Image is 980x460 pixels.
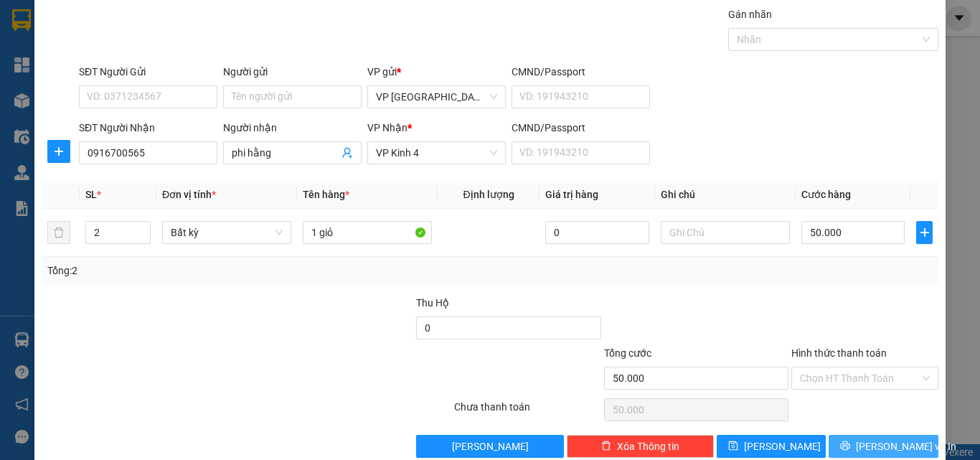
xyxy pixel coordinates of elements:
div: SĐT Người Gửi [79,64,217,80]
span: VP Nhận [367,122,407,133]
input: 0 [545,221,649,244]
span: Tên hàng [303,189,349,200]
span: Tổng cước [604,347,651,359]
div: Chưa thanh toán [453,399,603,424]
li: 0983 44 7777 [6,67,273,85]
button: printer[PERSON_NAME] và In [829,435,938,458]
div: CMND/Passport [512,120,650,136]
input: VD: Bàn, Ghế [303,221,432,244]
span: VP Sài Gòn [376,86,497,108]
span: VP Kinh 4 [376,142,497,164]
span: environment [83,34,94,46]
div: Người gửi [223,64,362,80]
span: [PERSON_NAME] [452,438,529,454]
span: Giá trị hàng [545,189,598,200]
span: user-add [341,147,353,159]
button: delete [47,221,70,244]
div: Tổng: 2 [47,263,380,278]
span: phone [83,70,94,82]
div: CMND/Passport [512,64,650,80]
span: SL [85,189,97,200]
span: Xóa Thông tin [617,438,679,454]
div: Người nhận [223,120,362,136]
span: [PERSON_NAME] và In [856,438,956,454]
span: plus [48,146,70,157]
button: plus [916,221,933,244]
span: Bất kỳ [171,222,283,243]
div: SĐT Người Nhận [79,120,217,136]
button: deleteXóa Thông tin [567,435,714,458]
b: GỬI : VP [GEOGRAPHIC_DATA] [6,107,280,131]
span: Đơn vị tính [162,189,216,200]
li: [STREET_ADDRESS][PERSON_NAME] [6,32,273,67]
b: TRÍ NHÂN [83,9,155,27]
span: delete [601,441,611,452]
button: save[PERSON_NAME] [717,435,826,458]
label: Hình thức thanh toán [791,347,887,359]
span: Cước hàng [801,189,851,200]
input: Ghi Chú [661,221,790,244]
span: Thu Hộ [416,297,449,309]
div: VP gửi [367,64,506,80]
span: [PERSON_NAME] [744,438,821,454]
button: plus [47,140,70,163]
span: plus [917,227,932,238]
button: [PERSON_NAME] [416,435,563,458]
span: Định lượng [463,189,514,200]
label: Gán nhãn [728,9,772,20]
th: Ghi chú [655,181,796,209]
span: save [728,441,738,452]
span: printer [840,441,850,452]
